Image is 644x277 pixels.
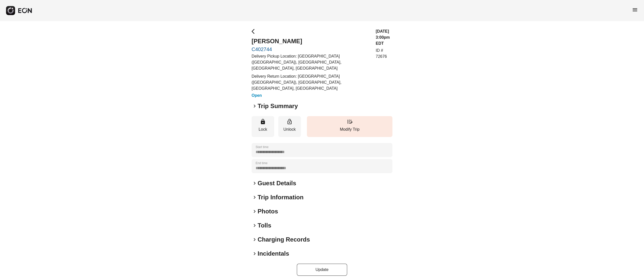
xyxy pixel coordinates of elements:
[252,208,258,214] span: keyboard_arrow_right
[252,37,370,45] h2: [PERSON_NAME]
[252,28,258,34] span: arrow_back_ios
[254,126,272,132] p: Lock
[258,102,298,110] h2: Trip Summary
[258,207,278,215] h2: Photos
[252,237,258,243] span: keyboard_arrow_right
[252,73,370,91] p: Delivery Return Location: [GEOGRAPHIC_DATA] ([GEOGRAPHIC_DATA]), [GEOGRAPHIC_DATA], [GEOGRAPHIC_D...
[252,46,370,52] a: C402744
[258,179,296,187] h2: Guest Details
[287,119,293,125] span: lock_open
[376,28,393,47] h3: [DATE] 3:00pm EDT
[376,48,393,60] p: ID # 72676
[258,250,289,258] h2: Incidentals
[258,236,310,244] h2: Charging Records
[278,116,301,137] button: Unlock
[632,7,638,13] span: menu
[258,193,304,201] h2: Trip Information
[252,116,274,137] button: Lock
[281,126,298,132] p: Unlock
[258,221,271,229] h2: Tolls
[309,126,390,132] p: Modify Trip
[252,194,258,200] span: keyboard_arrow_right
[252,93,370,99] h3: Open
[297,264,347,276] button: Update
[252,103,258,109] span: keyboard_arrow_right
[252,251,258,257] span: keyboard_arrow_right
[347,119,353,125] span: edit_road
[252,222,258,228] span: keyboard_arrow_right
[252,53,370,71] p: Delivery Pickup Location: [GEOGRAPHIC_DATA] ([GEOGRAPHIC_DATA]), [GEOGRAPHIC_DATA], [GEOGRAPHIC_D...
[260,119,266,125] span: lock
[252,180,258,186] span: keyboard_arrow_right
[307,116,392,137] button: Modify Trip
